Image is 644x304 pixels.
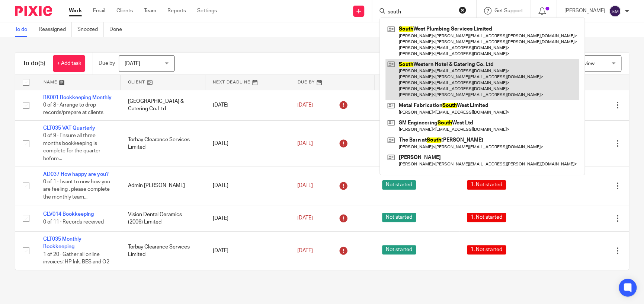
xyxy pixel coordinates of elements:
[43,179,110,200] span: 0 of 1 · I want to now how you are feeling , please complete the monthly team...
[382,245,416,254] span: Not started
[69,7,82,15] a: Work
[99,60,115,67] p: Due by
[144,7,156,15] a: Team
[121,205,205,231] td: Vision Dental Ceramics (2006) Limited
[564,7,605,15] p: [PERSON_NAME]
[43,133,100,162] span: 0 of 9 · Ensure all three months bookkeeping is complete for the quarter before...
[609,5,621,17] img: svg%3E
[15,22,33,37] a: To do
[297,216,313,221] span: [DATE]
[121,167,205,205] td: Admin [PERSON_NAME]
[297,102,313,108] span: [DATE]
[467,245,506,254] span: 1. Not started
[53,55,85,72] a: + Add task
[43,126,95,131] a: CLT035 VAT Quarterly
[382,180,416,190] span: Not started
[121,120,205,167] td: Torbay Clearance Services Limited
[43,252,109,265] span: 1 of 20 · Gather all online invoices: HP Ink, BES and O2
[382,213,416,222] span: Not started
[109,22,128,37] a: Done
[43,219,104,225] span: 0 of 11 · Records received
[459,6,466,14] button: Clear
[43,102,103,115] span: 0 of 8 · Arrange to drop records/prepare at clients
[205,205,290,231] td: [DATE]
[43,172,109,177] a: AD037 How happy are you?
[39,22,72,37] a: Reassigned
[387,9,454,16] input: Search
[297,248,313,253] span: [DATE]
[43,237,81,249] a: CLT035 Monthly Bookkeeping
[23,60,45,67] h1: To do
[38,60,45,66] span: (5)
[43,212,94,217] a: CLV014 Bookkeeping
[205,232,290,270] td: [DATE]
[77,22,104,37] a: Snoozed
[297,183,313,188] span: [DATE]
[205,167,290,205] td: [DATE]
[43,95,112,100] a: BK001 Bookkeeping Monthly
[15,6,52,16] img: Pixie
[121,90,205,120] td: [GEOGRAPHIC_DATA] & Catering Co. Ltd
[467,213,506,222] span: 1. Not started
[467,180,506,190] span: 1. Not started
[93,7,105,15] a: Email
[121,232,205,270] td: Torbay Clearance Services Limited
[167,7,186,15] a: Reports
[197,7,217,15] a: Settings
[494,8,523,13] span: Get Support
[116,7,133,15] a: Clients
[125,61,140,66] span: [DATE]
[205,90,290,120] td: [DATE]
[205,120,290,167] td: [DATE]
[297,141,313,146] span: [DATE]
